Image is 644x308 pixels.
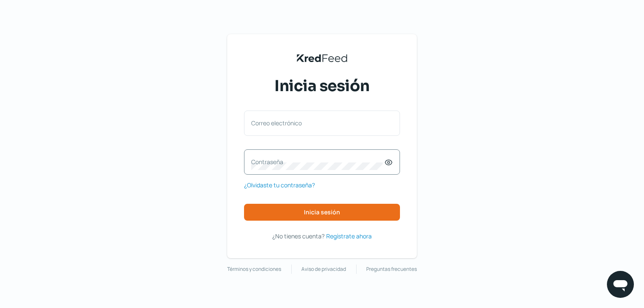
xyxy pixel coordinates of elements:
[274,76,370,97] span: Inicia sesión
[272,232,325,240] span: ¿No tienes cuenta?
[227,265,281,274] a: Términos y condiciones
[304,209,340,215] span: Inicia sesión
[251,119,384,127] label: Correo electrónico
[244,204,400,221] button: Inicia sesión
[301,265,346,274] a: Aviso de privacidad
[612,276,629,293] img: chatIcon
[366,265,417,274] a: Preguntas frecuentes
[326,231,372,241] a: Regístrate ahora
[244,180,315,190] a: ¿Olvidaste tu contraseña?
[251,158,384,166] label: Contraseña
